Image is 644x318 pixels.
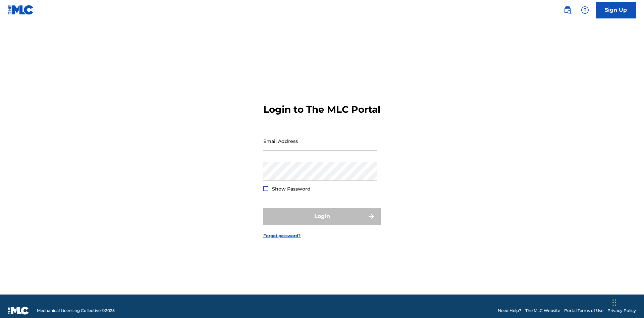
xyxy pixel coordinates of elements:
[607,308,636,314] a: Privacy Policy
[498,308,521,314] a: Need Help?
[37,308,115,314] span: Mechanical Licensing Collective © 2025
[581,6,589,14] img: help
[596,2,636,18] a: Sign Up
[8,5,34,15] img: MLC Logo
[561,3,574,17] a: Public Search
[564,308,603,314] a: Portal Terms of Use
[578,3,592,17] div: Help
[525,308,560,314] a: The MLC Website
[263,104,380,115] h3: Login to The MLC Portal
[563,6,572,14] img: search
[612,293,616,313] div: Drag
[272,186,311,192] span: Show Password
[263,233,301,239] a: Forgot password?
[8,307,29,315] img: logo
[610,286,644,318] iframe: Chat Widget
